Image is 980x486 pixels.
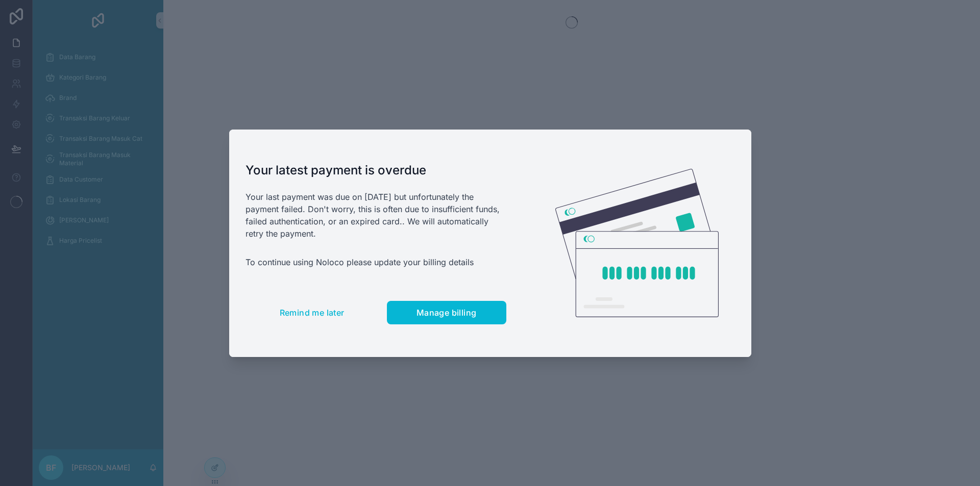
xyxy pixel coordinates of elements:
[246,301,379,324] button: Remind me later
[246,191,506,240] p: Your last payment was due on [DATE] but unfortunately the payment failed. Don't worry, this is of...
[416,308,477,318] span: Manage billing
[280,308,345,318] span: Remind me later
[387,301,506,324] button: Manage billing
[246,162,506,178] h1: Your latest payment is overdue
[555,169,719,318] img: Credit card illustration
[246,256,506,268] p: To continue using Noloco please update your billing details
